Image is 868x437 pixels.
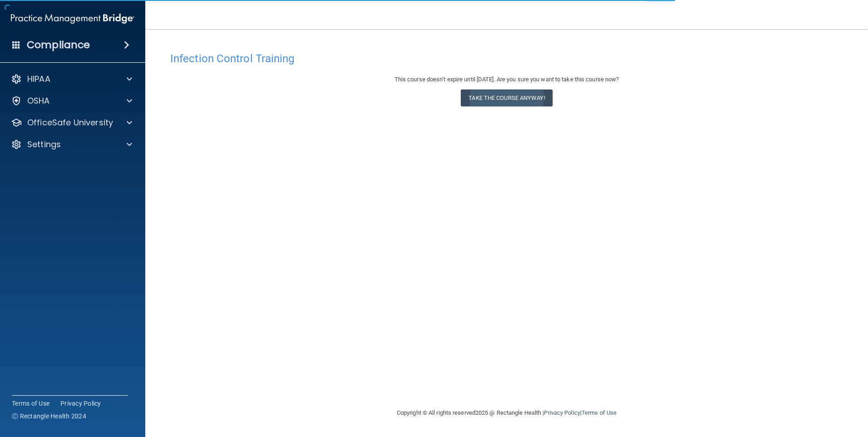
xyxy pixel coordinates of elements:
button: Take the course anyway! [461,89,552,106]
span: Ⓒ Rectangle Health 2024 [12,412,86,421]
a: Privacy Policy [60,399,101,408]
a: HIPAA [11,74,132,84]
h4: Infection Control Training [170,53,843,65]
p: HIPAA [27,74,50,84]
a: Privacy Policy [544,409,580,416]
a: Terms of Use [582,409,616,416]
h4: Compliance [27,39,90,51]
div: Copyright © All rights reserved 2025 @ Rectangle Health | | [341,398,672,427]
a: Terms of Use [12,399,49,408]
a: Settings [11,139,132,150]
a: OfficeSafe University [11,117,132,128]
p: OfficeSafe University [27,117,113,128]
p: Settings [27,139,61,150]
p: OSHA [27,95,50,106]
a: OSHA [11,95,132,106]
img: PMB logo [11,10,134,28]
div: This course doesn’t expire until [DATE]. Are you sure you want to take this course now? [170,74,843,85]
